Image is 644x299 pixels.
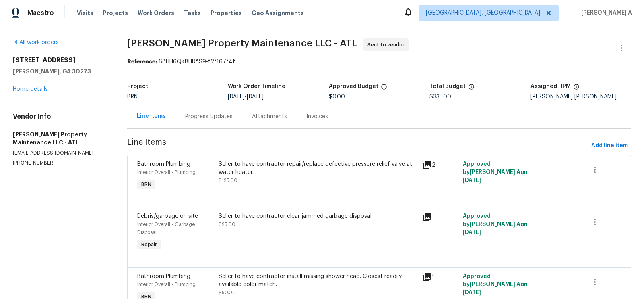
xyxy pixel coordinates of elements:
h5: Assigned HPM [530,84,571,89]
h5: Work Order Timeline [228,84,285,89]
span: [GEOGRAPHIC_DATA], [GEOGRAPHIC_DATA] [426,9,540,17]
h5: Project [127,84,148,89]
h5: Total Budget [429,84,466,89]
span: Properties [211,9,242,17]
span: Debris/garbage on site [137,213,198,219]
h5: [PERSON_NAME], GA 30273 [13,67,108,75]
span: Tasks [184,10,201,16]
span: [DATE] [463,178,481,183]
h5: Approved Budget [329,84,378,89]
p: [EMAIL_ADDRESS][DOMAIN_NAME] [13,150,108,157]
span: $25.00 [219,222,235,227]
div: Attachments [252,113,287,121]
div: Progress Updates [185,113,233,121]
span: Bathroom Plumbing [137,161,190,167]
span: Line Items [127,138,588,153]
span: - [228,94,264,100]
div: 1 [422,272,458,282]
span: [DATE] [463,290,481,295]
div: Invoices [306,113,328,121]
span: $50.00 [219,290,236,295]
span: Interior Overall - Garbage Disposal [137,222,195,235]
span: The total cost of line items that have been proposed by Opendoor. This sum includes line items th... [468,84,475,94]
div: Seller to have contractor install missing shower head. Closest readily available color match. [219,272,417,289]
a: All work orders [13,40,59,45]
div: 1 [422,212,458,222]
span: Work Orders [138,9,174,17]
span: Interior Overall - Plumbing [137,282,196,287]
span: [PERSON_NAME] A [578,9,632,17]
h5: [PERSON_NAME] Property Maintenance LLC - ATL [13,130,108,146]
span: [PERSON_NAME] Property Maintenance LLC - ATL [127,38,357,48]
div: 2 [422,160,458,170]
span: [DATE] [228,94,245,100]
div: Line Items [137,112,166,120]
span: [DATE] [247,94,264,100]
span: Maestro [27,9,54,17]
span: Approved by [PERSON_NAME] A on [463,213,528,235]
span: Visits [77,9,93,17]
div: Seller to have contractor repair/replace defective pressure relief valve at water heater. [219,160,417,176]
span: Geo Assignments [252,9,304,17]
span: [DATE] [463,230,481,235]
span: Approved by [PERSON_NAME] A on [463,161,528,183]
span: BRN [138,180,155,188]
span: Approved by [PERSON_NAME] A on [463,274,528,295]
h4: Vendor Info [13,113,108,121]
span: Projects [103,9,128,17]
span: BRN [127,94,138,100]
span: $125.00 [219,178,237,183]
span: Bathroom Plumbing [137,274,190,279]
h2: [STREET_ADDRESS] [13,56,108,64]
span: Interior Overall - Plumbing [137,170,196,175]
button: Add line item [588,138,631,153]
span: Add line item [591,141,628,151]
b: Reference: [127,59,157,65]
span: $0.00 [329,94,345,100]
div: 68HH6QKBHDAS9-f2f167f4f [127,58,631,66]
a: Home details [13,86,48,92]
span: $335.00 [429,94,451,100]
div: Seller to have contractor clear jammed garbage disposal. [219,212,417,220]
p: [PHONE_NUMBER] [13,160,108,167]
span: The total cost of line items that have been approved by both Opendoor and the Trade Partner. This... [381,84,387,94]
span: Repair [138,240,160,249]
span: Sent to vendor [367,41,408,49]
span: The hpm assigned to this work order. [573,84,580,94]
div: [PERSON_NAME] [PERSON_NAME] [530,94,631,100]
